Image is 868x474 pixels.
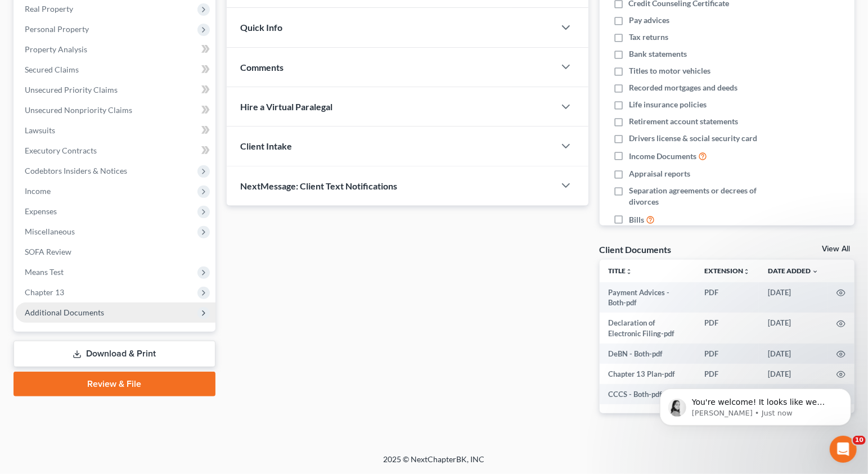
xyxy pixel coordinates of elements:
span: Recorded mortgages and deeds [629,82,737,93]
span: Means Test [25,267,64,277]
a: SOFA Review [16,242,215,262]
a: Review & File [14,372,215,396]
span: 10 [853,436,866,445]
span: Chapter 13 [25,287,64,297]
span: NextMessage: Client Text Notifications [240,180,397,191]
span: Miscellaneous [25,227,75,236]
td: PDF [695,344,759,364]
a: Unsecured Priority Claims [16,80,215,100]
td: [DATE] [759,364,827,384]
i: expand_more [812,268,818,275]
span: Life insurance policies [629,99,707,110]
td: [DATE] [759,344,827,364]
span: Income Documents [629,151,696,162]
span: Additional Documents [25,308,104,317]
span: Executory Contracts [25,146,97,155]
span: Real Property [25,4,73,13]
td: DeBN - Both-pdf [600,344,695,364]
div: 2025 © NextChapterBK, INC [114,454,755,474]
span: Personal Property [25,24,89,34]
a: Property Analysis [16,39,215,60]
span: Comments [240,62,284,73]
div: Client Documents [600,243,672,255]
td: PDF [695,313,759,344]
i: unfold_more [743,268,750,275]
a: View All [822,245,850,253]
a: Download & Print [14,341,215,367]
td: PDF [695,282,759,313]
span: Unsecured Nonpriority Claims [25,105,132,115]
span: Expenses [25,206,57,216]
td: PDF [695,364,759,384]
a: Unsecured Nonpriority Claims [16,100,215,120]
a: Secured Claims [16,60,215,80]
td: Declaration of Electronic Filing-pdf [600,313,695,344]
td: Payment Advices - Both-pdf [600,282,695,313]
span: Income [25,186,51,196]
i: unfold_more [626,268,633,275]
span: Titles to motor vehicles [629,65,710,76]
td: CCCS - Both-pdf [600,384,695,404]
a: Date Added expand_more [768,267,818,275]
a: Extensionunfold_more [704,267,750,275]
td: [DATE] [759,282,827,313]
span: Separation agreements or decrees of divorces [629,185,781,207]
a: Executory Contracts [16,141,215,161]
td: Chapter 13 Plan-pdf [600,364,695,384]
span: Hire a Virtual Paralegal [240,101,332,112]
span: Quick Info [240,22,282,33]
iframe: Intercom live chat [830,436,857,463]
a: Lawsuits [16,120,215,141]
td: [DATE] [759,313,827,344]
span: Bills [629,214,644,225]
span: SOFA Review [25,247,71,256]
span: Drivers license & social security card [629,133,757,144]
span: Unsecured Priority Claims [25,85,118,94]
span: Bank statements [629,48,687,60]
span: Retirement account statements [629,116,738,127]
span: Lawsuits [25,125,55,135]
span: Property Analysis [25,44,87,54]
span: Appraisal reports [629,168,690,179]
iframe: Intercom notifications message [643,365,868,444]
span: Client Intake [240,141,292,151]
span: Codebtors Insiders & Notices [25,166,127,175]
span: Tax returns [629,31,668,43]
a: Titleunfold_more [609,267,633,275]
span: Secured Claims [25,65,79,74]
span: Pay advices [629,15,669,26]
